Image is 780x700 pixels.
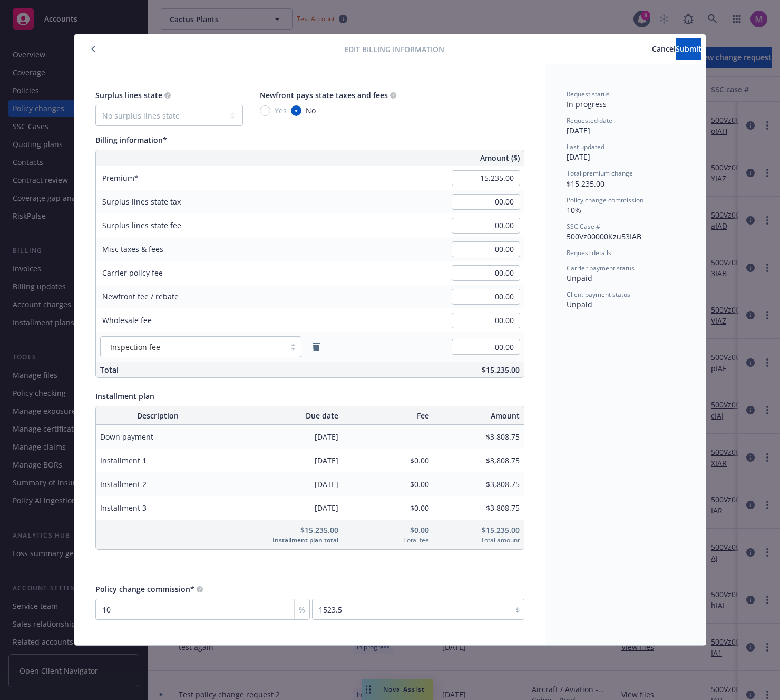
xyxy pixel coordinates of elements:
span: $3,808.75 [437,479,520,490]
span: $3,808.75 [437,455,520,466]
span: Submit [676,44,701,54]
span: Total [100,365,119,375]
span: SSC Case # [567,222,600,231]
span: $15,235.00 [482,365,520,375]
span: Surplus lines state [95,90,162,100]
span: No [306,105,316,116]
span: $0.00 [347,524,429,536]
span: Request details [567,248,611,257]
span: [DATE] [223,431,338,442]
span: Installment 2 [100,479,215,490]
span: Newfront pays state taxes and fees [260,90,388,100]
span: Request status [567,90,610,99]
span: In progress [567,99,607,109]
span: 500Vz00000Kzu53IAB [567,231,641,241]
span: $3,808.75 [437,431,520,442]
input: 0.00 [452,313,520,328]
span: Installment plan [95,391,154,401]
span: Requested date [567,116,612,125]
span: Amount [437,410,520,421]
span: Yes [275,105,287,116]
span: Inspection fee [110,342,160,353]
span: % [299,604,305,615]
span: Billing information* [95,135,167,145]
span: $15,235.00 [437,524,520,536]
span: Surplus lines state tax [102,197,181,207]
span: $0.00 [347,455,429,466]
span: Carrier policy fee [102,268,163,278]
input: 0.00 [452,170,520,186]
span: Down payment [100,431,215,442]
input: 0.00 [452,289,520,305]
span: Carrier payment status [567,264,635,273]
button: Submit [676,38,701,60]
span: $15,235.00 [223,524,338,536]
span: [DATE] [567,152,590,162]
span: [DATE] [567,125,590,135]
span: Policy change commission* [95,584,194,594]
span: Due date [223,410,338,421]
span: Last updated [567,142,604,151]
input: Yes [260,105,270,116]
span: $3,808.75 [437,502,520,513]
span: Installment 1 [100,455,215,466]
span: Cancel [652,44,676,54]
span: Amount ($) [480,152,520,163]
span: Installment 3 [100,502,215,513]
span: Inspection fee [106,342,280,353]
span: [DATE] [223,479,338,490]
span: Edit billing information [344,44,444,55]
span: Total amount [437,536,520,545]
span: Unpaid [567,299,592,309]
span: Client payment status [567,290,630,299]
span: Policy change commission [567,196,643,205]
input: 0.00 [452,194,520,210]
span: Total fee [347,536,429,545]
a: remove [310,341,323,353]
span: Fee [347,410,429,421]
span: Premium [102,173,139,183]
span: Misc taxes & fees [102,244,163,254]
span: $0.00 [347,479,429,490]
span: [DATE] [223,455,338,466]
span: $ [515,604,520,615]
span: Total premium change [567,169,633,178]
input: 0.00 [452,265,520,281]
span: $15,235.00 [567,179,604,189]
span: Installment plan total [223,536,338,545]
span: Surplus lines state fee [102,220,181,230]
span: Description [100,410,215,421]
input: 0.00 [452,241,520,257]
span: Wholesale fee [102,315,152,325]
span: 10% [567,205,581,215]
span: - [347,431,429,442]
span: $0.00 [347,502,429,513]
input: 0.00 [452,218,520,234]
span: Unpaid [567,273,592,283]
input: 0.00 [452,339,520,355]
span: Newfront fee / rebate [102,291,179,302]
span: [DATE] [223,502,338,513]
button: Cancel [652,38,676,60]
input: No [291,105,301,116]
